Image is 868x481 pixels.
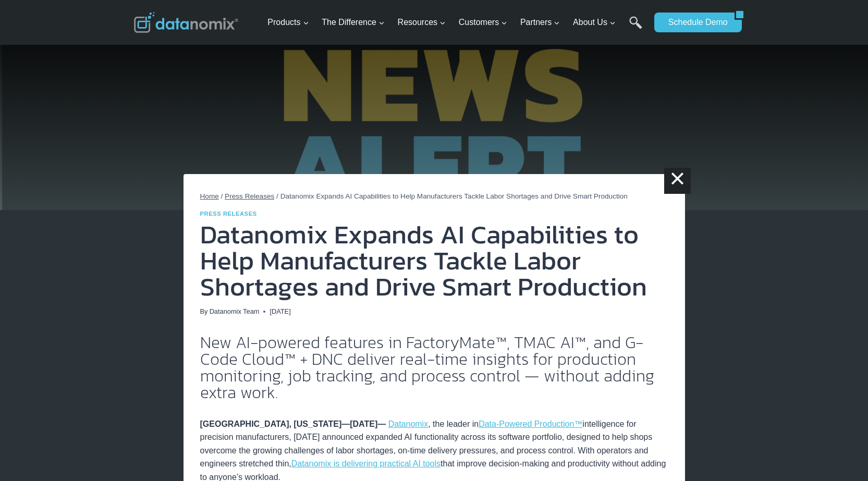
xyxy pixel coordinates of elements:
[200,306,208,317] span: By
[388,420,428,428] a: Datanomix
[276,192,278,200] span: /
[398,16,446,29] span: Resources
[479,420,582,428] a: Data-Powered Production™
[221,192,223,200] span: /
[629,16,642,40] a: Search
[520,16,560,29] span: Partners
[200,420,386,428] strong: [GEOGRAPHIC_DATA], [US_STATE]—[DATE]—
[322,16,385,29] span: The Difference
[459,16,507,29] span: Customers
[573,16,616,29] span: About Us
[654,13,735,32] a: Schedule Demo
[200,211,257,217] a: Press Releases
[200,191,668,202] nav: Breadcrumbs
[200,334,668,401] h2: New AI-powered features in FactoryMate™, TMAC AI™, and G-Code Cloud™ + DNC deliver real-time insi...
[280,192,628,200] span: Datanomix Expands AI Capabilities to Help Manufacturers Tackle Labor Shortages and Drive Smart Pr...
[263,6,649,40] nav: Primary Navigation
[267,16,309,29] span: Products
[664,168,690,194] a: ×
[210,307,260,315] a: Datanomix Team
[200,221,668,300] h1: Datanomix Expands AI Capabilities to Help Manufacturers Tackle Labor Shortages and Drive Smart Pr...
[134,12,238,33] img: Datanomix
[200,192,219,200] a: Home
[270,306,290,317] time: [DATE]
[291,459,441,468] a: Datanomix is delivering practical AI tools
[225,192,274,200] a: Press Releases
